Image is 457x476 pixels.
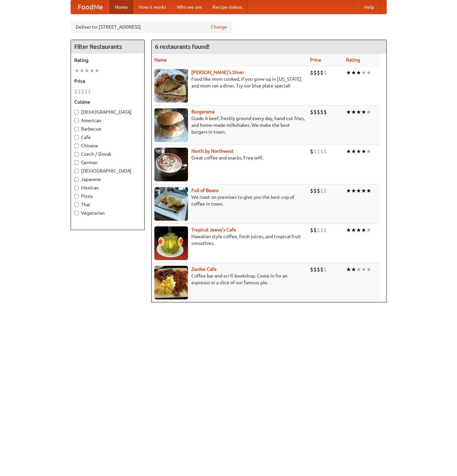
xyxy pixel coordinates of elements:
[346,266,351,273] li: ★
[74,99,141,105] h5: Cuisine
[346,187,351,194] li: ★
[310,226,313,234] li: $
[361,108,366,116] li: ★
[154,115,305,135] p: Grade A beef, freshly ground every day, hand-cut fries, and home-made milkshakes. We make the bes...
[191,70,244,75] a: [PERSON_NAME]'s Diner
[313,69,317,76] li: $
[361,69,366,76] li: ★
[320,108,323,116] li: $
[154,154,305,161] p: Great coffee and snacks. Free wifi.
[154,226,188,260] img: jeeves.jpg
[191,148,234,154] a: North by Northwest
[310,148,313,155] li: $
[323,108,327,116] li: $
[84,67,89,74] li: ★
[366,69,371,76] li: ★
[313,266,317,273] li: $
[356,108,361,116] li: ★
[154,266,188,299] img: zardoz.jpg
[79,67,84,74] li: ★
[74,67,79,74] li: ★
[366,148,371,155] li: ★
[366,226,371,234] li: ★
[89,67,94,74] li: ★
[361,226,366,234] li: ★
[154,69,188,103] img: sallys.jpg
[74,194,79,198] input: Pizza
[356,187,361,194] li: ★
[154,194,305,207] p: We roast on premises to give you the best cup of coffee in town.
[74,57,141,64] h5: Rating
[74,210,141,216] label: Vegetarian
[74,186,79,190] input: Mexican
[320,187,323,194] li: $
[74,151,141,157] label: Czech / Slovak
[320,148,323,155] li: $
[361,266,366,273] li: ★
[74,211,79,215] input: Vegetarian
[317,69,320,76] li: $
[191,266,217,272] a: Zardoz Cafe
[74,144,79,148] input: Chinese
[154,272,305,286] p: Coffee bar and sci-fi bookshop. Come in for an espresso or a slice of our famous pie.
[110,0,133,14] a: Home
[317,148,320,155] li: $
[74,118,79,123] input: American
[74,184,141,191] label: Mexican
[317,266,320,273] li: $
[351,69,356,76] li: ★
[317,187,320,194] li: $
[191,188,219,193] a: Full of Beans
[310,69,313,76] li: $
[154,187,188,221] img: beans.jpg
[313,108,317,116] li: $
[74,201,141,208] label: Thai
[320,69,323,76] li: $
[74,110,79,114] input: [DEMOGRAPHIC_DATA]
[74,142,141,149] label: Chinese
[366,266,371,273] li: ★
[323,187,327,194] li: $
[74,109,141,115] label: [DEMOGRAPHIC_DATA]
[74,169,79,173] input: [DEMOGRAPHIC_DATA]
[74,117,141,124] label: American
[310,57,321,63] a: Price
[154,57,167,63] a: Name
[191,109,215,114] a: Burgerama
[154,148,188,181] img: north.jpg
[133,0,172,14] a: How it works
[351,187,356,194] li: ★
[154,76,305,89] p: Food like mom cooked, if you grew up in [US_STATE] and mom ran a diner. Try our blue plate special!
[323,266,327,273] li: $
[191,227,236,232] a: Tropical Jeeve's Cafe
[361,187,366,194] li: ★
[74,160,79,165] input: German
[356,266,361,273] li: ★
[74,135,79,140] input: Cafe
[74,152,79,156] input: Czech / Slovak
[310,108,313,116] li: $
[366,187,371,194] li: ★
[154,233,305,247] p: Hawaiian style coffee, fresh juices, and tropical fruit smoothies.
[71,40,144,53] h4: Filter Restaurants
[313,148,317,155] li: $
[317,226,320,234] li: $
[81,88,84,95] li: $
[346,69,351,76] li: ★
[211,24,227,30] a: Change
[346,148,351,155] li: ★
[74,127,79,131] input: Barbecue
[74,203,79,207] input: Thai
[154,108,188,142] img: burgerama.jpg
[74,177,79,182] input: Japanese
[74,78,141,84] h5: Price
[313,226,317,234] li: $
[207,0,247,14] a: Recipe videos
[351,266,356,273] li: ★
[74,88,78,95] li: $
[359,0,380,14] a: Help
